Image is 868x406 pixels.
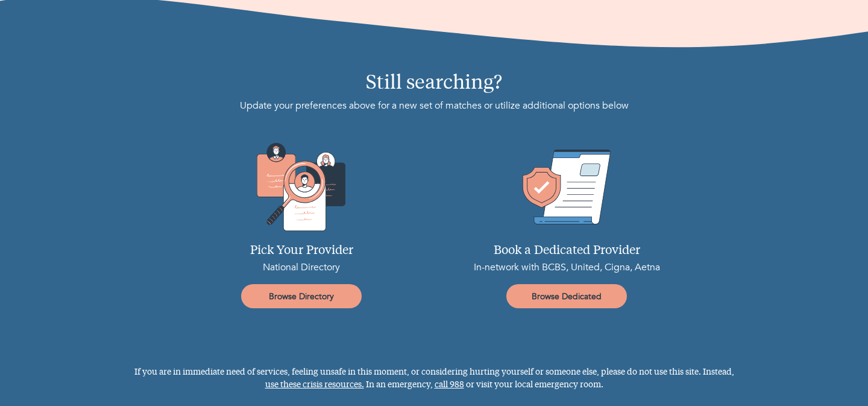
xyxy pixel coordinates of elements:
[241,284,362,308] a: Browse Directory
[169,142,434,232] img: Pick your matches
[435,381,464,389] a: call 988
[434,142,699,232] img: Dedicated
[116,98,752,113] p: Update your preferences above for a new set of matches or utilize additional options below
[116,69,752,98] p: Still searching?
[506,284,627,308] a: Browse Dedicated
[265,381,364,389] a: use these crisis resources.
[246,291,357,302] span: Browse Directory
[169,242,434,260] p: Pick Your Provider
[116,366,752,392] p: If you are in immediate need of services, feeling unsafe in this moment, or considering hurting y...
[169,260,434,274] p: National Directory
[511,291,622,302] span: Browse Dedicated
[434,242,699,260] p: Book a Dedicated Provider
[434,260,699,274] p: In-network with BCBS, United, Cigna, Aetna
